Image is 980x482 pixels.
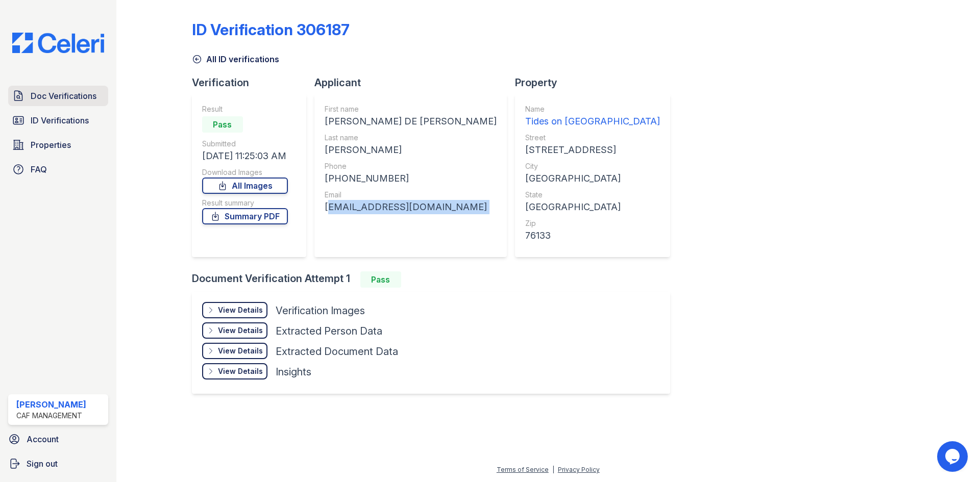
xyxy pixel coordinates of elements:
[218,366,263,376] div: View Details
[325,171,497,186] div: [PHONE_NUMBER]
[192,20,350,39] div: ID Verification 306187
[325,143,497,157] div: [PERSON_NAME]
[276,365,311,379] div: Insights
[314,75,515,90] div: Applicant
[325,133,497,143] div: Last name
[16,411,86,421] div: CAF Management
[202,149,288,163] div: [DATE] 11:25:03 AM
[558,466,600,473] a: Privacy Policy
[325,161,497,171] div: Phone
[515,75,678,90] div: Property
[4,429,112,449] a: Account
[276,303,365,318] div: Verification Images
[202,198,288,208] div: Result summary
[202,177,288,194] a: All Images
[202,167,288,177] div: Download Images
[525,218,660,229] div: Zip
[552,466,554,473] div: |
[192,53,279,65] a: All ID verifications
[325,200,497,214] div: [EMAIL_ADDRESS][DOMAIN_NAME]
[525,104,660,114] div: Name
[325,104,497,114] div: First name
[525,171,660,186] div: [GEOGRAPHIC_DATA]
[937,441,970,472] iframe: chat widget
[31,114,89,126] span: ID Verifications
[525,104,660,129] a: Name Tides on [GEOGRAPHIC_DATA]
[192,75,314,90] div: Verification
[192,271,678,288] div: Document Verification Attempt 1
[218,325,263,336] div: View Details
[4,33,112,53] img: CE_Logo_Blue-a8612792a0a2168367f1c8372b55b34899dd931a85d93a1a3d3e32e68fde9ad4.png
[325,114,497,129] div: [PERSON_NAME] DE [PERSON_NAME]
[525,190,660,200] div: State
[31,163,47,175] span: FAQ
[202,116,243,133] div: Pass
[525,200,660,214] div: [GEOGRAPHIC_DATA]
[31,90,96,102] span: Doc Verifications
[497,466,549,473] a: Terms of Service
[8,110,108,131] a: ID Verifications
[525,133,660,143] div: Street
[525,114,660,129] div: Tides on [GEOGRAPHIC_DATA]
[360,271,401,288] div: Pass
[525,143,660,157] div: [STREET_ADDRESS]
[525,161,660,171] div: City
[8,159,108,180] a: FAQ
[525,229,660,243] div: 76133
[27,458,58,470] span: Sign out
[16,398,86,411] div: [PERSON_NAME]
[276,344,398,359] div: Extracted Document Data
[31,139,71,151] span: Properties
[218,305,263,315] div: View Details
[325,190,497,200] div: Email
[27,433,59,445] span: Account
[276,324,382,338] div: Extracted Person Data
[202,139,288,149] div: Submitted
[4,453,112,474] a: Sign out
[8,86,108,106] a: Doc Verifications
[202,208,288,224] a: Summary PDF
[8,135,108,155] a: Properties
[218,346,263,356] div: View Details
[202,104,288,114] div: Result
